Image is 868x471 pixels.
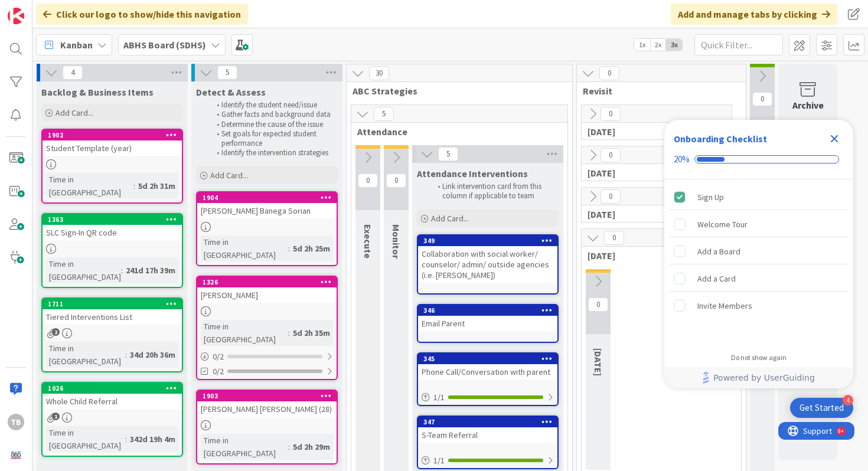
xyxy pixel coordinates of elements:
div: 1326 [203,278,337,286]
div: Add a Card is incomplete. [669,266,849,292]
div: 5d 2h 35m [290,326,333,339]
div: Welcome Tour is incomplete. [669,211,849,237]
div: Tiered Interventions List [43,309,182,325]
div: SLC Sign-In QR code [43,225,182,240]
div: 346Email Parent [418,305,557,331]
span: 0 [752,92,772,106]
span: November 2025 [592,348,604,376]
div: Time in [GEOGRAPHIC_DATA] [201,320,288,346]
span: September 2025 [588,167,717,179]
div: 20% [674,154,690,165]
div: 345 [418,354,557,364]
span: 1 [52,413,60,420]
div: [PERSON_NAME] [PERSON_NAME] (28) [197,401,337,417]
div: Add a Board [697,244,740,259]
div: 1/1 [418,390,557,405]
div: 5d 2h 31m [135,179,178,192]
div: 1902 [43,130,182,140]
a: 1026Whole Child ReferralTime in [GEOGRAPHIC_DATA]:342d 19h 4m [41,382,183,457]
a: 345Phone Call/Conversation with parent1/1 [417,352,559,406]
div: Whole Child Referral [43,394,182,409]
div: 1026 [48,384,182,392]
span: : [288,440,290,453]
li: Identify the intervention strategies [210,148,336,158]
span: August 2025 [588,126,717,138]
li: Set goals for expected student performance [210,129,336,149]
span: Attendance Interventions [417,168,528,179]
div: 1711Tiered Interventions List [43,299,182,325]
span: 0 [358,174,378,188]
a: 1903[PERSON_NAME] [PERSON_NAME] (28)Time in [GEOGRAPHIC_DATA]:5d 2h 29m [196,390,338,465]
div: 346 [423,306,557,315]
span: 0 [601,107,621,121]
span: : [125,348,127,361]
span: 0 / 2 [213,351,224,363]
span: November 2025 [588,250,726,261]
img: Visit kanbanzone.com [8,8,24,24]
div: 5d 2h 25m [290,242,333,255]
a: 1363SLC Sign-In QR codeTime in [GEOGRAPHIC_DATA]:241d 17h 39m [41,213,183,288]
span: ABC Strategies [353,85,557,97]
div: 347 [418,417,557,427]
div: 345Phone Call/Conversation with parent [418,354,557,380]
div: 1903 [197,391,337,401]
div: Time in [GEOGRAPHIC_DATA] [46,342,125,368]
span: Kanban [60,38,93,52]
span: 5 [438,147,458,161]
div: Footer [664,367,853,388]
div: 347S-Team Referral [418,417,557,443]
img: avatar [8,447,24,463]
div: 9+ [60,5,66,14]
span: 1 / 1 [433,454,445,467]
span: 3x [666,39,682,51]
div: Collaboration with social worker/ counselor/ admin/ outside agencies (i.e. [PERSON_NAME]) [418,246,557,283]
span: Attendance [357,126,553,138]
div: Time in [GEOGRAPHIC_DATA] [46,173,133,199]
div: [PERSON_NAME] [197,287,337,303]
div: Invite Members [697,299,752,313]
div: 34d 20h 36m [127,348,178,361]
div: 1026 [43,383,182,394]
div: Sign Up is complete. [669,184,849,210]
span: 30 [369,66,389,80]
a: Powered by UserGuiding [670,367,847,388]
span: 0 [588,297,608,312]
span: 0 [601,148,621,162]
div: Checklist progress: 20% [674,154,844,165]
span: 0 [386,174,406,188]
a: 346Email Parent [417,304,559,343]
span: 5 [374,107,394,121]
div: Time in [GEOGRAPHIC_DATA] [201,235,288,261]
div: 1904 [197,192,337,203]
div: 1902 [48,131,182,139]
li: Link intervention card from this column if applicable to team [431,182,557,201]
div: Checklist Container [664,120,853,388]
div: Close Checklist [825,129,844,148]
div: 342d 19h 4m [127,433,178,446]
div: 4 [843,395,853,405]
div: Time in [GEOGRAPHIC_DATA] [46,257,121,283]
div: Onboarding Checklist [674,132,767,146]
span: 4 [63,66,83,80]
a: 1902Student Template (year)Time in [GEOGRAPHIC_DATA]:5d 2h 31m [41,129,183,204]
span: Powered by UserGuiding [713,371,815,385]
a: 349Collaboration with social worker/ counselor/ admin/ outside agencies (i.e. [PERSON_NAME]) [417,234,559,295]
span: : [288,242,290,255]
span: 1x [634,39,650,51]
span: Revisit [583,85,731,97]
li: Gather facts and background data [210,110,336,119]
span: 0 [604,231,624,245]
span: 0 [599,66,619,80]
div: [PERSON_NAME] Banega Sorian [197,203,337,218]
div: Student Template (year) [43,140,182,156]
span: 2 [52,328,60,336]
div: 1363 [48,215,182,224]
div: Invite Members is incomplete. [669,293,849,319]
div: 241d 17h 39m [123,264,178,277]
div: Click our logo to show/hide this navigation [36,4,248,25]
span: : [133,179,135,192]
div: 1363 [43,214,182,225]
span: : [121,264,123,277]
span: 5 [217,66,237,80]
span: : [288,326,290,339]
